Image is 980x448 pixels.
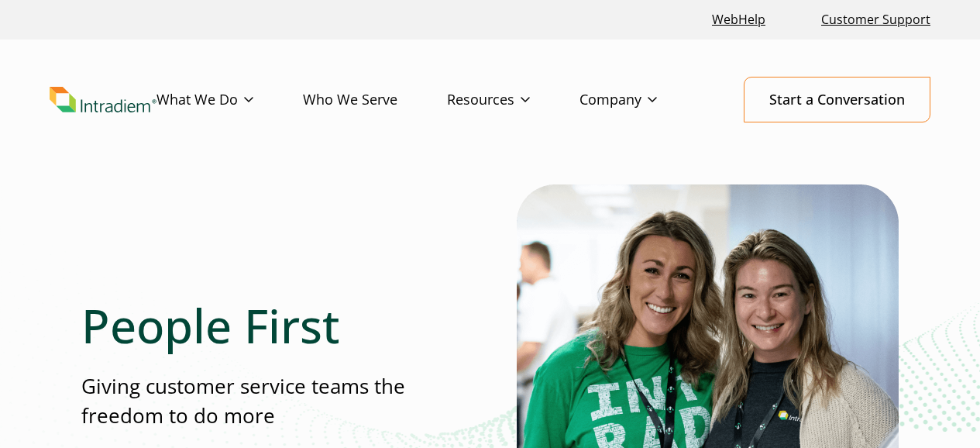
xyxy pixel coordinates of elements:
a: Company [579,78,707,122]
h1: People First [81,298,421,353]
a: Link opens in a new window [706,3,772,36]
a: Start a Conversation [744,77,930,122]
p: Giving customer service teams the freedom to do more [81,372,421,430]
img: Intradiem [50,87,156,113]
a: Customer Support [815,3,937,36]
a: Resources [447,78,579,122]
a: Who We Serve [303,78,447,122]
a: Link to homepage of Intradiem [50,87,156,113]
a: What We Do [156,78,303,122]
